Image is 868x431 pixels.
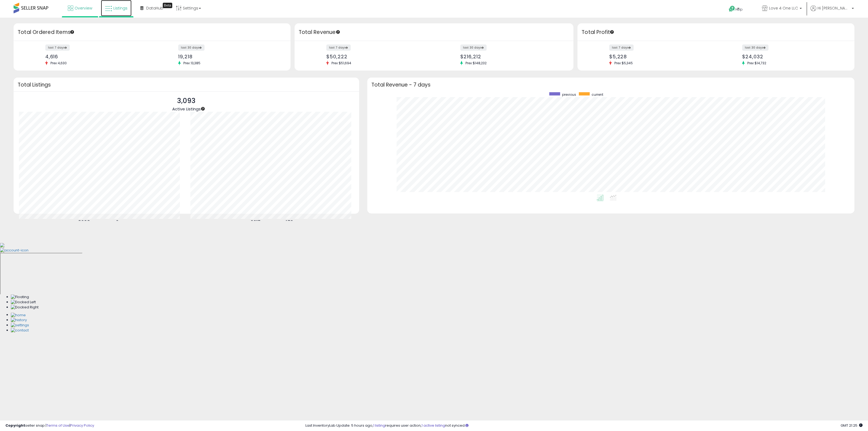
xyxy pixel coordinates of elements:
[336,30,340,34] div: Tooltip anchor
[371,83,850,87] h3: Total Revenue - 7 days
[45,54,148,59] div: 4,616
[11,305,39,310] img: Docked Right
[146,5,163,11] span: DataHub
[181,61,203,65] span: Prev: 13,385
[18,83,355,87] h3: Total Listings
[299,28,569,36] h3: Total Revenue
[326,54,430,59] div: $50,222
[11,323,29,328] img: Settings
[582,28,850,36] h3: Total Profit
[460,44,487,51] label: last 30 days
[70,30,75,34] div: Tooltip anchor
[729,5,735,12] i: Get Help
[609,44,634,51] label: last 7 days
[48,61,69,65] span: Prev: 4,630
[18,28,286,36] h3: Total Ordered Items
[769,5,798,11] span: Love 4 One LLC
[11,313,26,318] img: Home
[463,61,489,65] span: Prev: $148,232
[562,92,576,97] span: previous
[612,61,636,65] span: Prev: $5,345
[329,61,354,65] span: Prev: $51,694
[11,318,27,323] img: History
[818,5,850,11] span: Hi [PERSON_NAME]
[172,96,201,106] p: 3,093
[178,44,205,51] label: last 30 days
[11,328,29,333] img: Contact
[11,300,36,305] img: Docked Left
[609,30,614,34] div: Tooltip anchor
[742,54,845,59] div: $24,032
[75,5,92,11] span: Overview
[742,44,768,51] label: last 30 days
[810,5,854,18] a: Hi [PERSON_NAME]
[116,219,119,225] b: 0
[735,7,743,12] span: Help
[11,295,29,300] img: Floating
[113,5,127,11] span: Listings
[284,219,293,225] b: 476
[745,61,769,65] span: Prev: $14,732
[326,44,351,51] label: last 7 days
[78,219,90,225] b: 3093
[251,219,260,225] b: 2617
[45,44,70,51] label: last 7 days
[172,106,201,112] span: Active Listings
[609,54,712,59] div: $5,228
[178,54,281,59] div: 19,218
[200,106,205,111] div: Tooltip anchor
[163,3,172,8] div: Tooltip anchor
[592,92,603,97] span: current
[725,1,753,18] a: Help
[460,54,564,59] div: $216,212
